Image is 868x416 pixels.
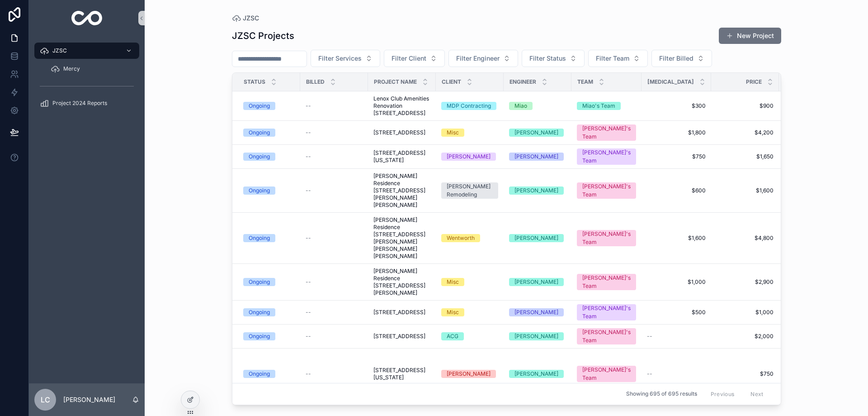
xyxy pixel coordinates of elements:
div: [PERSON_NAME] [447,370,491,378]
a: Ongoing [243,153,295,161]
span: -- [306,278,311,286]
a: Mercy [45,61,139,77]
div: [PERSON_NAME]'s Team [582,366,631,382]
a: [STREET_ADDRESS] [373,333,430,340]
a: -- [306,153,363,160]
a: [PERSON_NAME] [441,370,498,378]
div: Ongoing [249,332,270,340]
div: [PERSON_NAME] [514,332,558,340]
span: $500 [647,309,706,316]
div: MDP Contracting [447,102,491,110]
span: $1,000 [717,309,774,316]
span: -- [306,309,311,316]
a: Ongoing [243,129,295,137]
a: Ongoing [243,332,295,340]
a: [STREET_ADDRESS][US_STATE] [373,149,430,164]
div: Ongoing [249,129,270,137]
div: Misc [447,129,459,137]
a: $900 [717,102,774,110]
a: -- [306,129,363,136]
span: Price [746,78,762,86]
span: -- [306,333,311,340]
a: -- [647,370,706,378]
span: $4,800 [717,234,774,242]
a: $1,600 [717,187,774,194]
a: $2,000 [717,333,774,340]
h1: JZSC Projects [232,29,294,42]
span: [PERSON_NAME] Residence [STREET_ADDRESS][PERSON_NAME][PERSON_NAME][PERSON_NAME] [373,216,430,260]
span: -- [306,129,311,136]
a: $750 [647,153,706,160]
div: ACG [447,332,458,340]
a: [PERSON_NAME]'s Team [577,182,636,199]
a: $2,900 [717,278,774,286]
a: -- [306,333,363,340]
a: Misc [441,308,498,316]
span: LC [41,394,50,405]
a: [PERSON_NAME]'s Team [577,304,636,320]
span: -- [647,333,652,340]
span: -- [306,102,311,110]
div: [PERSON_NAME] [447,153,491,161]
a: [PERSON_NAME]'s Team [577,124,636,141]
div: [PERSON_NAME]'s Team [582,230,631,246]
span: -- [647,370,652,378]
a: Miao's Team [577,102,636,110]
a: [PERSON_NAME] [509,308,566,316]
img: App logo [71,11,103,25]
button: New Project [719,28,781,44]
span: -- [306,370,311,378]
a: JZSC [34,43,139,59]
div: Ongoing [249,308,270,316]
span: Project 2024 Reports [52,100,107,107]
a: [PERSON_NAME] [509,129,566,137]
a: [STREET_ADDRESS] [373,309,430,316]
a: [STREET_ADDRESS] [373,129,430,136]
div: [PERSON_NAME]'s Team [582,124,631,141]
span: -- [306,187,311,194]
span: [STREET_ADDRESS] [373,333,425,340]
span: $4,200 [717,129,774,136]
span: Project Name [374,78,417,86]
span: -- [306,234,311,242]
a: [PERSON_NAME] [509,186,566,195]
button: Select Button [588,50,648,67]
a: [PERSON_NAME]'s Team [577,328,636,344]
a: [PERSON_NAME] [509,370,566,378]
a: $1,650 [717,153,774,160]
a: [PERSON_NAME] [509,153,566,161]
div: [PERSON_NAME] [514,278,558,286]
span: $1,000 [647,278,706,286]
span: [STREET_ADDRESS] [373,309,425,316]
div: [PERSON_NAME] [514,308,558,316]
span: Filter Team [596,54,629,63]
a: [PERSON_NAME] [509,278,566,286]
span: [STREET_ADDRESS] [373,129,425,136]
div: Ongoing [249,234,270,242]
div: Ongoing [249,370,270,378]
div: [PERSON_NAME]'s Team [582,148,631,165]
div: [PERSON_NAME] [514,370,558,378]
span: Filter Client [392,54,426,63]
a: -- [306,102,363,110]
a: Ongoing [243,308,295,316]
span: $1,800 [647,129,706,136]
a: $300 [647,102,706,110]
span: Filter Services [318,54,362,63]
a: [PERSON_NAME]'s Team [577,274,636,290]
a: [PERSON_NAME] Remodeling [441,182,498,199]
div: [PERSON_NAME]'s Team [582,274,631,290]
span: [STREET_ADDRESS][US_STATE] [373,367,430,381]
div: scrollable content [29,36,145,123]
a: Project 2024 Reports [34,95,139,111]
span: Team [577,78,593,86]
a: -- [306,234,363,242]
a: Misc [441,129,498,137]
a: Ongoing [243,186,295,195]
